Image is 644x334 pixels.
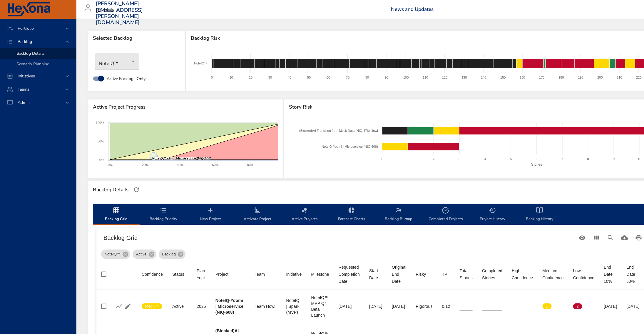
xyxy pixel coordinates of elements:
[482,267,502,281] span: Completed Stories
[101,251,124,257] span: NoteIQ™
[484,157,486,161] text: 4
[99,158,104,162] text: 0%
[177,163,183,167] text: 40%
[13,39,37,44] span: Backlog
[392,264,406,285] div: Sort
[322,145,378,148] text: NoteIQ-Yoomi | Microservice (NIQ-608)
[96,6,121,15] div: Raintree
[268,76,272,79] text: 30
[142,163,148,167] text: 20%
[512,267,533,281] div: Sort
[442,271,447,278] div: Sort
[543,267,564,281] div: Medium Confidence
[604,303,617,309] div: [DATE]
[95,53,139,69] div: NoteIQ™
[407,157,409,161] text: 1
[416,271,426,278] div: Risky
[16,61,49,67] span: Scenario Planning
[460,267,473,281] div: Total Stories
[520,76,525,79] text: 160
[285,207,324,222] span: Active Projects
[96,121,104,124] text: 100%
[512,304,521,309] span: 0
[101,250,130,259] div: NoteIQ™
[597,76,603,79] text: 200
[197,267,206,281] div: Sort
[426,207,466,222] span: Completed Projects
[391,6,434,13] a: News and Updates
[123,302,132,311] button: Edit Project Details
[133,251,150,257] span: Active
[249,76,252,79] text: 20
[172,271,184,278] div: Sort
[327,76,330,79] text: 60
[288,76,291,79] text: 40
[190,207,230,222] span: New Project
[255,271,277,278] span: Team
[536,157,538,161] text: 6
[573,304,582,309] span: 2
[482,267,502,281] div: Sort
[96,1,143,26] h3: [PERSON_NAME][EMAIL_ADDRESS][PERSON_NAME][DOMAIN_NAME]
[255,271,265,278] div: Sort
[578,76,583,79] text: 190
[416,303,433,309] div: Rigorous
[197,303,206,309] div: 2025
[379,207,419,222] span: Backlog Burnup
[247,163,254,167] text: 80%
[626,303,640,309] div: [DATE]
[159,251,179,257] span: Backlog
[91,185,130,195] div: Backlog Details
[369,303,382,309] div: [DATE]
[286,271,302,278] span: Initiative
[442,303,450,309] div: 0.12
[638,157,641,161] text: 10
[339,264,360,285] div: Sort
[13,100,34,105] span: Admin
[617,76,622,79] text: 210
[543,267,564,281] div: Sort
[13,26,39,31] span: Portfolio
[7,2,51,17] img: Hexona
[142,271,163,278] div: Sort
[460,267,473,281] div: Sort
[212,163,219,167] text: 60%
[311,271,329,278] div: Milestone
[512,267,533,281] span: High Confidence
[473,207,513,222] span: Project History
[103,233,575,242] h6: Backlog Grid
[510,157,512,161] text: 5
[159,250,185,259] div: Backlog
[365,76,369,79] text: 80
[392,264,406,285] span: Original End Date
[132,185,141,194] button: Refresh Page
[369,267,382,281] div: Sort
[520,207,560,222] span: Backlog History
[108,163,113,167] text: 0%
[442,271,450,278] span: TP
[587,157,589,161] text: 8
[562,157,563,161] text: 7
[442,271,447,278] div: TP
[152,157,211,160] text: NoteIQ-Yoomi | Microservice (NIQ-608)
[573,267,594,281] div: Sort
[172,271,187,278] span: Status
[93,104,278,110] span: Active Project Progress
[255,271,265,278] div: Team
[215,271,229,278] div: Project
[215,298,244,315] b: NoteIQ-Yoomi | Microservice (NIQ-608)
[197,267,206,281] div: Plan Year
[229,76,233,79] text: 10
[339,264,360,285] span: Requested Completion Date
[311,271,329,278] div: Sort
[143,207,183,222] span: Backlog Priority
[299,129,378,132] text: (Blocked)AI Transition from Mock Data (NIQ-476) Howl
[332,207,372,222] span: Forecast Charts
[369,267,382,281] div: Start Date
[307,76,311,79] text: 50
[573,267,594,281] span: Low Confidence
[339,303,360,309] div: [DATE]
[392,303,406,309] div: [DATE]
